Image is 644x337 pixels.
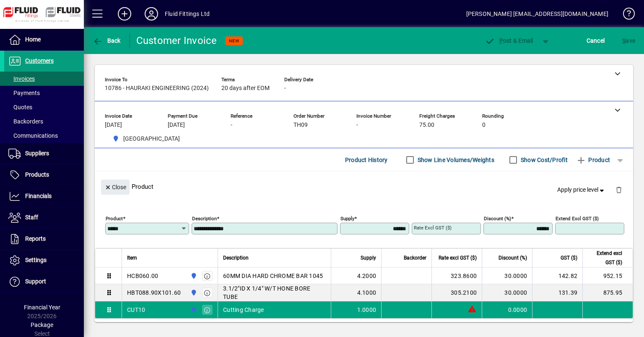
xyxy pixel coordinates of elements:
a: Products [4,165,84,185]
button: Product History [342,152,391,167]
app-page-header-button: Back [84,33,130,48]
a: Staff [4,207,84,228]
a: Payments [4,86,84,100]
a: Backorders [4,114,84,129]
td: 131.39 [532,284,582,301]
app-page-header-button: Close [99,183,132,190]
span: Customers [25,57,54,64]
span: Discount (%) [499,253,527,262]
td: 875.95 [582,284,633,301]
div: [PERSON_NAME] [EMAIL_ADDRESS][DOMAIN_NAME] [466,7,608,21]
span: Backorders [8,118,43,125]
button: Add [111,6,138,21]
span: [GEOGRAPHIC_DATA] [123,134,180,143]
span: Package [31,322,53,328]
span: 75.00 [419,122,434,129]
a: Support [4,271,84,292]
span: [DATE] [105,122,122,129]
a: Communications [4,129,84,143]
a: Home [4,29,84,50]
label: Show Line Volumes/Weights [416,156,494,164]
span: 4.2000 [357,272,377,280]
app-page-header-button: Delete [609,186,629,193]
div: Product [95,171,633,202]
span: - [356,122,358,129]
button: Apply price level [554,183,609,198]
span: Supply [361,253,376,262]
span: Product History [345,153,388,167]
button: Cancel [584,33,607,48]
td: 30.0000 [482,284,532,301]
span: Payments [8,90,40,96]
span: 0 [482,122,486,129]
button: Profile [138,6,165,21]
div: HBT088.90X101.60 [127,288,181,297]
mat-label: Product [106,216,123,221]
span: - [231,122,232,129]
span: Invoices [8,75,35,82]
button: Back [91,33,123,48]
td: 142.82 [532,268,582,284]
span: ave [622,34,635,47]
span: 1.0000 [357,306,377,314]
span: Apply price level [557,185,606,194]
mat-label: Supply [340,216,354,221]
span: Support [25,278,46,285]
td: 952.15 [582,268,633,284]
div: CUT10 [127,306,145,314]
a: Suppliers [4,143,84,164]
a: Knowledge Base [617,2,634,29]
div: Fluid Fittings Ltd [165,7,210,21]
div: 305.2100 [437,288,477,297]
span: AUCKLAND [188,271,198,280]
div: HCB060.00 [127,272,158,280]
span: ost & Email [485,37,533,44]
span: GST ($) [561,253,577,262]
span: Quotes [8,104,32,111]
a: Financials [4,186,84,207]
span: P [499,37,503,44]
span: Close [104,180,126,194]
span: 4.1000 [357,288,377,297]
span: Reports [25,235,46,242]
mat-label: Rate excl GST ($) [414,225,452,231]
span: AUCKLAND [188,288,198,297]
button: Product [572,152,614,167]
span: Communications [8,132,58,139]
span: Financials [25,193,52,199]
span: Extend excl GST ($) [588,249,622,267]
span: TH09 [293,122,308,129]
span: Rate excl GST ($) [439,253,477,262]
span: Cutting Charge [223,306,264,314]
mat-label: Discount (%) [484,216,511,221]
button: Close [101,180,130,195]
a: Reports [4,229,84,250]
span: AUCKLAND [109,134,183,144]
a: Settings [4,250,84,271]
span: Description [223,253,249,262]
span: Staff [25,214,38,221]
span: Item [127,253,137,262]
span: - [284,85,286,92]
a: Invoices [4,72,84,86]
button: Save [620,33,637,48]
a: Quotes [4,100,84,114]
span: Product [576,153,610,167]
span: Backorder [404,253,426,262]
span: Cancel [587,34,605,47]
span: 10786 - HAURAKI ENGINEERING (2024) [105,85,209,92]
span: 3.1/2"ID X 1/4" W/T HONE BORE TUBE [223,284,326,301]
span: [DATE] [168,122,185,129]
button: Delete [609,180,629,200]
span: NEW [229,38,239,44]
button: Post & Email [480,33,538,48]
span: Suppliers [25,150,49,157]
span: Home [25,36,41,43]
mat-label: Description [192,216,217,221]
mat-label: Extend excl GST ($) [556,216,599,221]
td: 30.0000 [482,268,532,284]
span: Back [93,37,121,44]
span: Products [25,171,49,178]
td: 0.0000 [482,301,532,318]
span: AUCKLAND [188,305,198,314]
